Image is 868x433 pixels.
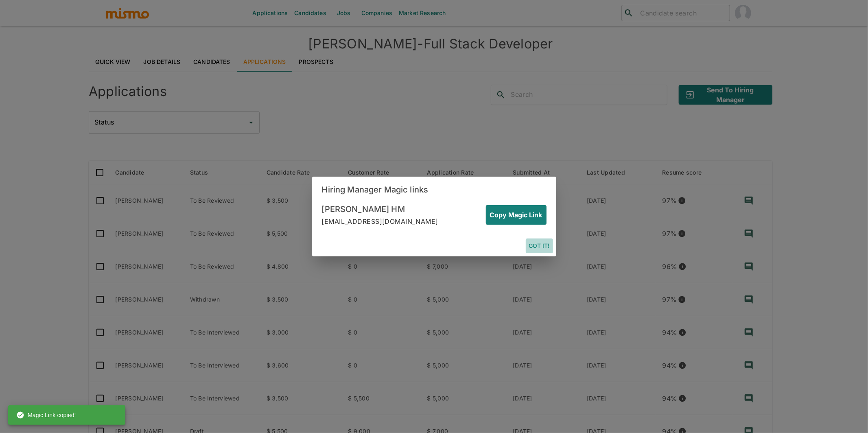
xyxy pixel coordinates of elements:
[526,238,553,254] button: Got it!
[322,216,438,227] p: [EMAIL_ADDRESS][DOMAIN_NAME]
[16,408,76,422] div: Magic Link copied!
[312,177,556,203] h2: Hiring Manager Magic links
[322,203,438,216] h6: [PERSON_NAME] HM
[486,205,547,225] button: Copy Magic Link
